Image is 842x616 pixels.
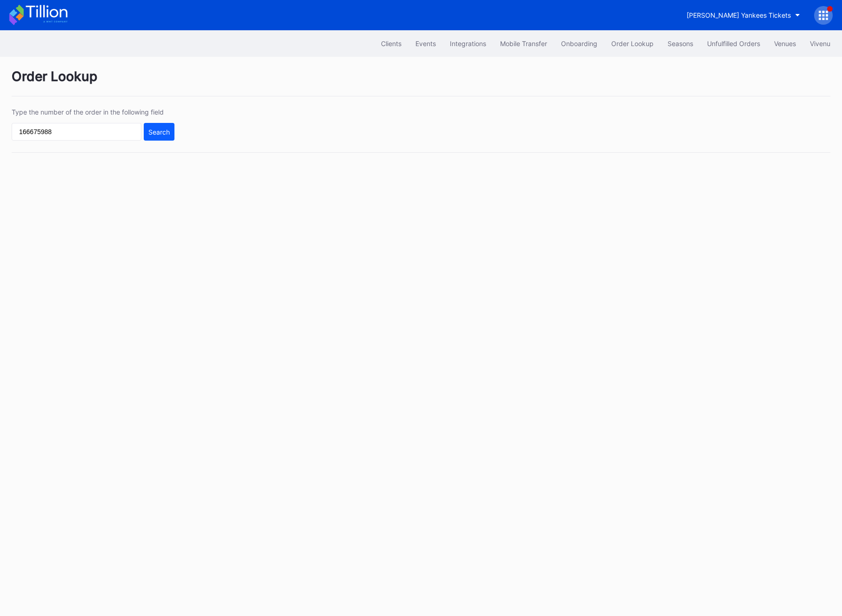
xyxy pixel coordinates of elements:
div: Seasons [668,40,693,47]
button: Integrations [443,35,493,52]
button: Unfulfilled Orders [700,35,767,52]
div: Integrations [450,40,486,47]
div: [PERSON_NAME] Yankees Tickets [687,11,791,19]
div: Unfulfilled Orders [707,40,760,47]
button: Search [144,123,174,141]
button: Events [408,35,443,52]
button: Clients [374,35,408,52]
button: Mobile Transfer [493,35,554,52]
div: Order Lookup [12,68,830,96]
div: Type the number of the order in the following field [12,108,174,116]
div: Order Lookup [611,40,654,47]
div: Onboarding [561,40,597,47]
input: GT59662 [12,123,141,141]
div: Search [148,128,170,136]
button: Seasons [661,35,700,52]
div: Clients [381,40,401,47]
div: Venues [774,40,796,47]
div: Events [415,40,436,47]
div: Vivenu [810,40,830,47]
div: Mobile Transfer [500,40,547,47]
button: [PERSON_NAME] Yankees Tickets [680,7,807,24]
button: Order Lookup [604,35,661,52]
button: Venues [767,35,803,52]
button: Vivenu [803,35,837,52]
button: Onboarding [554,35,604,52]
